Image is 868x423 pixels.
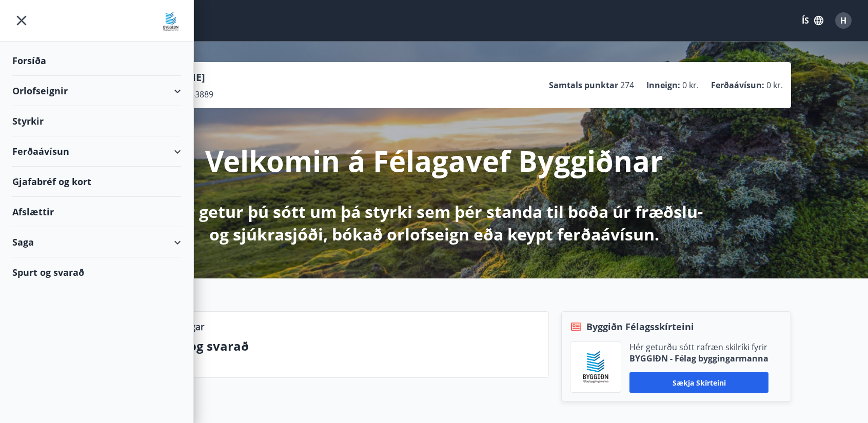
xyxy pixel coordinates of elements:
[12,136,181,167] div: Ferðaávísun
[646,79,680,91] p: Inneign :
[711,79,764,91] p: Ferðaávísun :
[163,200,705,246] p: Hér getur þú sótt um þá styrki sem þér standa til boða úr fræðslu- og sjúkrasjóði, bókað orlofsei...
[766,79,783,91] span: 0 kr.
[12,227,181,257] div: Saga
[161,11,181,32] img: union_logo
[629,353,768,364] p: BYGGIÐN - Félag byggingarmanna
[831,8,856,33] button: H
[205,141,663,180] p: Velkomin á Félagavef Byggiðnar
[840,15,846,26] span: H
[682,79,699,91] span: 0 kr.
[12,167,181,197] div: Gjafabréf og kort
[12,76,181,106] div: Orlofseignir
[12,257,181,287] div: Spurt og svarað
[629,341,768,353] p: Hér geturðu sótt rafræn skilríki fyrir
[578,350,613,385] img: BKlGVmlTW1Qrz68WFGMFQUcXHWdQd7yePWMkvn3i.png
[629,372,768,393] button: Sækja skírteini
[152,337,540,355] p: Spurt og svarað
[620,79,634,91] span: 274
[12,46,181,76] div: Forsíða
[12,197,181,227] div: Afslættir
[586,320,694,333] span: Byggiðn Félagsskírteini
[796,11,829,30] button: ÍS
[549,79,618,91] p: Samtals punktar
[12,11,31,30] button: menu
[12,106,181,136] div: Styrkir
